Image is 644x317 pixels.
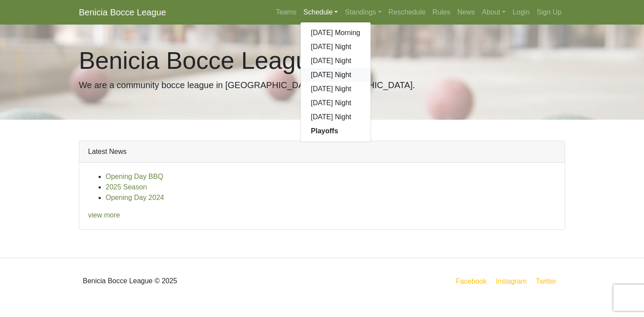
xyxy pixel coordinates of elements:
h1: Benicia Bocce League [79,46,565,75]
a: Reschedule [385,4,429,21]
div: Latest News [79,141,565,163]
a: Opening Day BBQ [106,173,163,180]
a: Schedule [300,4,342,21]
a: Playoffs [301,124,371,138]
a: [DATE] Night [301,82,371,96]
a: Standings [341,4,385,21]
a: News [454,4,478,21]
a: [DATE] Morning [301,26,371,40]
div: Benicia Bocce League © 2025 [72,265,322,297]
a: Login [509,4,533,21]
p: We are a community bocce league in [GEOGRAPHIC_DATA], [GEOGRAPHIC_DATA]. [79,78,565,92]
a: About [478,4,509,21]
a: Facebook [454,276,488,287]
a: Opening Day 2024 [106,194,164,201]
div: Schedule [300,22,372,142]
a: Twitter [534,276,563,287]
a: [DATE] Night [301,40,371,54]
a: 2025 Season [106,183,147,191]
strong: Playoffs [311,127,338,135]
a: Instagram [494,276,528,287]
a: [DATE] Night [301,68,371,82]
a: view more [88,211,120,219]
a: [DATE] Night [301,96,371,110]
a: Teams [272,4,300,21]
a: [DATE] Night [301,54,371,68]
a: Sign Up [533,4,565,21]
a: [DATE] Night [301,110,371,124]
a: Benicia Bocce League [79,4,166,21]
a: Rules [429,4,454,21]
